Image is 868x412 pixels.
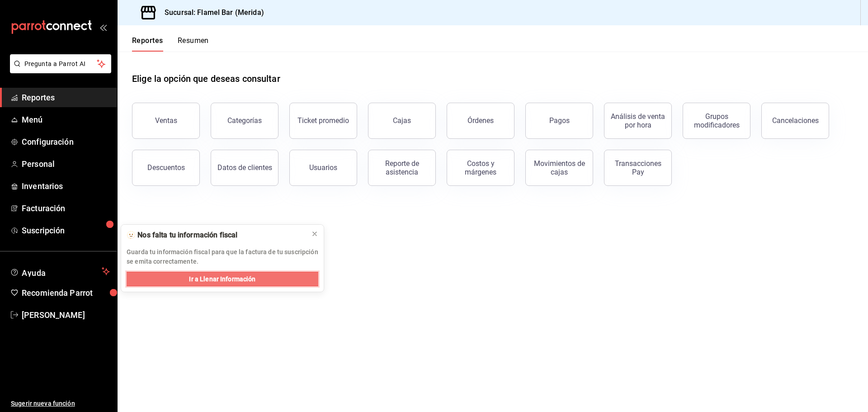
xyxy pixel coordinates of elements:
[453,159,509,176] div: Costos y márgenes
[604,150,672,186] button: Transacciones Pay
[22,266,98,277] span: Ayuda
[22,158,110,170] span: Personal
[683,103,750,139] button: Grupos modificadores
[610,159,666,176] div: Transacciones Pay
[132,36,163,52] button: Reportes
[447,103,514,139] button: Órdenes
[127,272,318,286] button: Ir a Llenar Información
[525,150,593,186] button: Movimientos de cajas
[217,163,272,172] div: Datos de clientes
[155,116,177,125] div: Ventas
[99,24,107,31] button: open_drawer_menu
[467,116,494,125] div: Órdenes
[525,103,593,139] button: Pagos
[10,54,111,73] button: Pregunta a Parrot AI
[610,112,666,129] div: Análisis de venta por hora
[22,136,110,148] span: Configuración
[11,399,110,408] span: Sugerir nueva función
[22,202,110,214] span: Facturación
[211,103,278,139] button: Categorías
[178,36,209,52] button: Resumen
[189,275,255,284] span: Ir a Llenar Información
[368,103,436,139] button: Cajas
[211,150,278,186] button: Datos de clientes
[549,116,570,125] div: Pagos
[22,91,110,104] span: Reportes
[22,309,110,321] span: [PERSON_NAME]
[604,103,672,139] button: Análisis de venta por hora
[374,159,430,176] div: Reporte de asistencia
[22,224,110,237] span: Suscripción
[689,112,745,129] div: Grupos modificadores
[447,150,514,186] button: Costos y márgenes
[127,230,304,240] div: 🫥 Nos falta tu información fiscal
[132,36,209,52] div: navigation tabs
[132,103,200,139] button: Ventas
[289,103,357,139] button: Ticket promedio
[6,66,111,75] a: Pregunta a Parrot AI
[368,150,436,186] button: Reporte de asistencia
[132,150,200,186] button: Descuentos
[531,159,587,176] div: Movimientos de cajas
[127,247,318,266] p: Guarda tu información fiscal para que la factura de tu suscripción se emita correctamente.
[157,7,264,18] h3: Sucursal: Flamel Bar (Merida)
[227,116,262,125] div: Categorías
[22,287,110,299] span: Recomienda Parrot
[24,59,97,69] span: Pregunta a Parrot AI
[772,116,819,125] div: Cancelaciones
[132,72,280,85] h1: Elige la opción que deseas consultar
[22,114,110,126] span: Menú
[147,163,185,172] div: Descuentos
[309,163,337,172] div: Usuarios
[22,180,110,192] span: Inventarios
[393,116,411,125] div: Cajas
[761,103,829,139] button: Cancelaciones
[297,116,349,125] div: Ticket promedio
[289,150,357,186] button: Usuarios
